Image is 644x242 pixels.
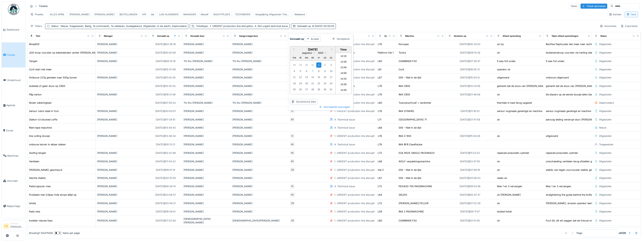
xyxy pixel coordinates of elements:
[310,87,315,92] div: Choose donderdag 28 augustus 2025
[184,168,229,172] div: [PERSON_NAME]
[335,59,351,65] li: 13:30
[298,62,303,67] div: Choose dinsdag 29 juli 2025
[384,34,390,38] div: Zone
[399,109,414,113] div: IMA SYNKRO
[190,34,204,38] div: Gemaakt door
[322,87,327,92] div: Choose zaterdag 30 augustus 2025
[322,75,327,80] div: Choose zaterdag 16 augustus 2025
[97,109,147,113] div: [PERSON_NAME]
[454,34,466,38] div: Gesloten op
[297,24,334,28] div: Gemaakt op
[292,55,297,60] div: maandag
[97,134,147,138] div: [PERSON_NAME]
[208,25,288,28] span: : 1. URGENT production line disruption, 4. Not urgent technical issue
[334,151,378,155] div: 1. URGENT production line disruption
[290,48,335,51] h2: [DATE]
[8,4,19,15] img: Badge_color-CXgf-gQk.svg
[213,13,230,16] div: NACHTPLOEG
[7,204,24,208] span: Rapportage
[546,76,569,79] div: ombouw uitgevoerd
[291,62,334,93] div: Month augustus, 2025
[29,126,52,129] div: Riem tape maschine
[155,42,176,46] div: [DATE] @ 03:36:19
[546,84,620,88] div: gemerkt dat de doos van [PERSON_NAME] 6 een gescheurd h...
[316,62,321,67] div: Choose vrijdag 1 augustus 2025
[460,68,480,71] div: [DATE] @ 16:05:21
[497,134,500,138] div: ok
[155,126,176,129] div: [DATE] @ 13:44:43
[290,99,317,104] div: Dynamische data
[155,101,176,105] div: [DATE] @ 07:00:22
[460,160,480,163] div: [DATE] @ 21:47:50
[29,59,38,63] div: Tangen
[460,118,480,121] div: [DATE] @ 21:47:58
[294,13,305,16] div: Weekend
[497,160,500,163] div: ok
[292,87,297,92] div: Choose maandag 25 augustus 2025
[334,93,378,96] div: 1. URGENT production line disruption
[316,69,321,74] div: Choose vrijdag 8 augustus 2025
[334,168,378,172] div: 1. URGENT production line disruption
[290,37,304,41] strong: Gemaakt op
[399,101,431,105] div: Toevoerschroef + verdichter
[184,126,229,129] div: [PERSON_NAME]
[626,13,636,16] div: Tabel
[334,59,378,63] div: 1. URGENT production line disruption
[255,13,289,16] div: Vergelijking Afgesloten Tickets
[51,24,187,28] div: Status
[304,55,309,60] div: woensdag
[304,81,309,86] div: Choose woensdag 20 augustus 2025
[599,42,612,46] div: Afgesloten
[619,23,639,29] div: Exporteren
[378,93,382,96] div: L79
[298,69,303,74] div: Choose dinsdag 5 augustus 2025
[334,109,378,113] div: 1. URGENT production line disruption
[334,160,378,163] div: 1. URGENT production line disruption
[7,154,24,158] span: Machines
[7,78,24,82] span: Onderhoud
[97,59,147,63] div: [PERSON_NAME]
[290,117,295,122] div: BV
[7,179,24,183] span: Voorraad
[232,59,287,63] div: Thi thu [PERSON_NAME]
[334,134,378,138] div: 1. URGENT production line disruption
[232,84,287,88] div: [PERSON_NAME]
[405,34,414,38] div: Machine
[399,134,411,138] div: IMA C-900
[184,84,229,88] div: [PERSON_NAME]
[399,160,430,163] div: WOLF verpakkingsmachine
[232,160,287,163] div: [PERSON_NAME]
[399,68,404,71] div: Corti
[599,76,612,79] div: Afgesloten
[29,134,50,138] div: Ima vulling doosje
[155,51,176,54] div: [DATE] @ 10:05:59
[29,143,66,146] div: ombouw karren in elkaar steken
[497,76,509,79] div: uitgevoerd
[29,101,51,105] div: Molen zekeringkast
[97,176,147,180] div: [PERSON_NAME]
[335,76,351,82] li: 14:15
[460,59,480,63] div: [DATE] @ 07:39:47
[331,36,351,41] div: Verwijderen
[546,151,578,155] div: replaced pneumatic cylinder
[184,134,229,138] div: [PERSON_NAME]
[609,13,622,16] div: Kanban
[322,55,327,60] div: zaterdag
[29,176,46,180] div: Slechte Stabilo
[29,12,45,17] div: Presets
[546,42,602,46] div: Rechtse flaphouder iets meer naar rechts gezet .
[378,59,382,63] div: L80
[599,101,614,105] div: Geannuleerd
[399,118,427,121] div: [GEOGRAPHIC_DATA] 71
[290,159,295,164] div: BV
[334,101,378,105] div: 1. URGENT production line disruption
[316,55,321,60] div: vrijdag
[304,75,309,80] div: Choose woensdag 13 augustus 2025
[599,143,613,146] div: Toegewezen
[298,55,303,60] div: dinsdag
[310,69,315,74] div: Choose donderdag 7 augustus 2025
[335,93,351,99] li: 15:00
[460,84,480,88] div: [DATE] @ 13:24:56
[304,69,309,74] div: Choose woensdag 6 augustus 2025
[322,69,327,74] div: Choose zaterdag 9 augustus 2025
